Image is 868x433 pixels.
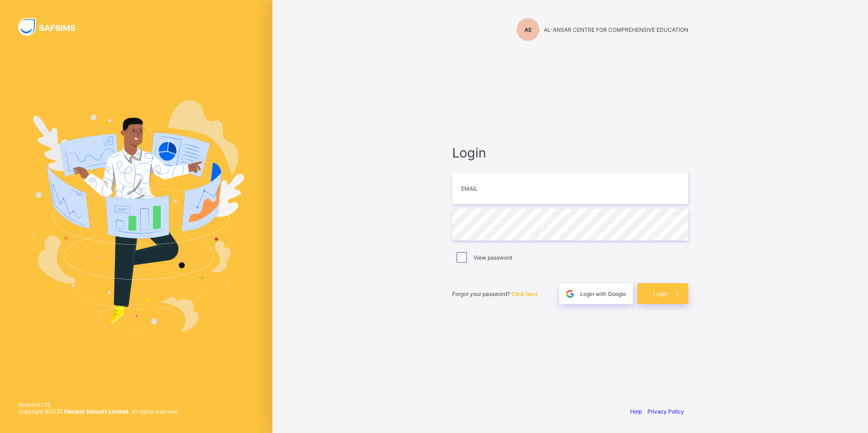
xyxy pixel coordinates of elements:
[452,290,538,297] span: Forgot your password?
[511,290,538,297] a: Click here
[64,408,130,415] strong: Flexisaf Edusoft Limited.
[452,145,688,161] span: Login
[565,289,575,299] img: google.396cfc9801f0270233282035f929180a.svg
[524,26,532,33] span: AE
[544,26,688,33] span: AL-ANSAR CENTRE FOR COMPREHENSIVE EDUCATION
[580,290,626,297] span: Login with Google
[647,408,684,415] a: Privacy Policy
[28,100,244,333] img: Hero Image
[473,254,512,261] label: View password
[18,401,178,408] span: Version 0.1.19
[18,18,86,36] img: SAFSIMS Logo
[630,408,642,415] a: Help
[18,408,178,415] span: Copyright © 2025 All rights reserved.
[653,290,667,297] span: Login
